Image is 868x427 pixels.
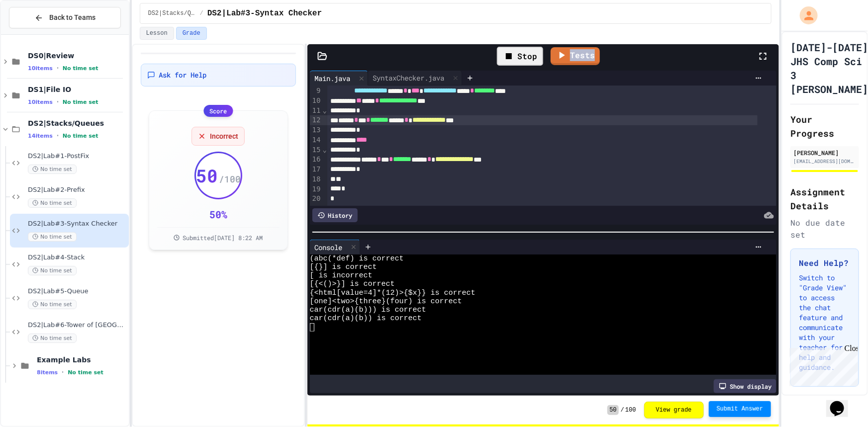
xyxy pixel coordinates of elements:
span: 10 items [28,99,53,105]
span: No time set [68,369,103,376]
h2: Your Progress [790,112,859,140]
span: DS2|Lab#2-Prefix [28,186,127,194]
span: No time set [28,300,77,309]
span: • [62,368,64,376]
div: 13 [310,125,322,135]
span: Back to Teams [49,12,96,23]
span: {<html[value=4]*(12)>{$x}} is correct [310,289,476,297]
div: 9 [310,86,322,96]
div: My Account [789,4,820,27]
span: DS2|Lab#3-Syntax Checker [207,7,322,19]
div: Main.java [310,71,368,85]
span: Ask for Help [159,70,207,80]
span: Submit Answer [717,405,764,413]
p: Switch to "Grade View" to access the chat feature and communicate with your teacher for help and ... [799,273,851,372]
span: 14 items [28,133,53,139]
button: View grade [644,402,704,419]
iframe: chat widget [826,387,858,417]
span: • [57,132,59,140]
span: 50 [196,166,218,185]
div: [PERSON_NAME] [793,148,856,157]
div: Main.java [310,73,356,84]
div: Chat with us now!Close [4,4,69,63]
div: 12 [310,115,322,125]
div: SyntaxChecker.java [368,73,450,83]
span: No time set [28,198,77,208]
span: Fold line [322,146,327,154]
span: 8 items [37,369,58,376]
div: 20 [310,194,322,204]
span: No time set [63,65,98,72]
span: 10 items [28,65,53,72]
div: 50 % [209,207,227,221]
span: car(cdr(a)(b)) is correct [310,314,422,323]
a: Tests [551,47,600,65]
button: Lesson [140,27,174,40]
div: History [312,208,358,222]
div: Console [310,242,348,253]
span: DS2|Stacks/Queues [28,119,127,128]
span: 50 [607,405,618,415]
div: Show display [714,379,776,393]
span: No time set [28,232,77,242]
span: Incorrect [210,131,238,141]
div: Score [203,105,233,117]
span: DS2|Stacks/Queues [148,9,196,17]
div: 11 [310,106,322,116]
span: No time set [28,266,77,275]
span: No time set [63,133,98,139]
span: DS0|Review [28,51,127,60]
span: No time set [28,334,77,343]
button: Submit Answer [709,401,772,417]
div: No due date set [790,217,859,241]
span: / 100 [219,172,241,186]
span: [{<()>}] is correct [310,280,395,288]
div: SyntaxChecker.java [368,71,462,85]
span: / [621,406,624,414]
span: / [200,9,203,17]
div: 16 [310,155,322,165]
button: Back to Teams [9,7,121,28]
span: No time set [28,165,77,174]
span: car(cdr(a)(b))) is correct [310,306,426,314]
h3: Need Help? [799,257,851,269]
div: 17 [310,165,322,174]
span: • [57,64,59,72]
span: DS2|Lab#5-Queue [28,287,127,296]
span: [ is incorrect [310,271,373,280]
div: Stop [497,47,543,66]
span: DS2|Lab#1-PostFix [28,152,127,161]
span: DS2|Lab#6-Tower of [GEOGRAPHIC_DATA](Extra Credit) [28,321,127,330]
div: Console [310,240,360,255]
div: 15 [310,145,322,155]
span: [{}] is correct [310,263,377,271]
span: No time set [63,99,98,105]
div: 14 [310,135,322,145]
iframe: chat widget [785,344,858,386]
span: Fold line [322,106,327,114]
span: • [57,98,59,106]
h1: [DATE]-[DATE] JHS Comp Sci 3 [PERSON_NAME] [790,40,868,96]
div: 18 [310,174,322,184]
span: DS2|Lab#3-Syntax Checker [28,220,127,228]
span: 100 [625,406,636,414]
span: (abc(*def) is correct [310,255,404,263]
button: Grade [176,27,207,40]
span: DS2|Lab#4-Stack [28,254,127,262]
span: Submitted [DATE] 8:22 AM [183,234,263,242]
div: [EMAIL_ADDRESS][DOMAIN_NAME] [793,158,856,165]
div: 19 [310,184,322,194]
div: 10 [310,96,322,106]
span: [one]<two>{three}(four) is correct [310,297,462,306]
span: Example Labs [37,355,127,364]
span: DS1|File IO [28,85,127,94]
h2: Assignment Details [790,185,859,213]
